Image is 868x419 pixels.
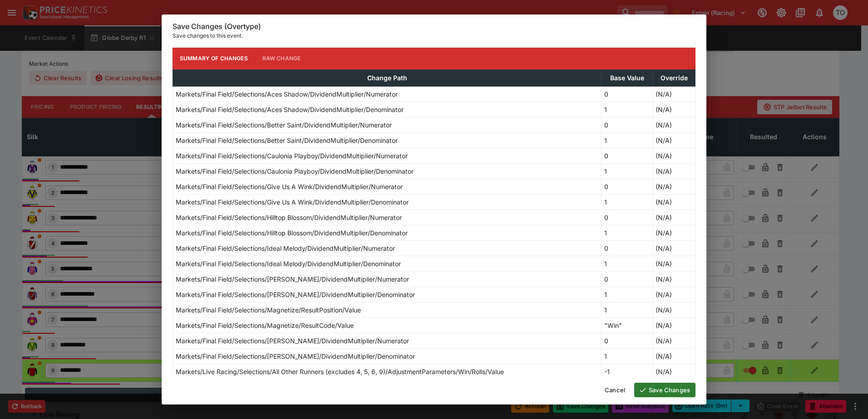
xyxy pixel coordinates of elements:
[602,317,653,333] td: "Win"
[176,336,409,346] p: Markets/Final Field/Selections/[PERSON_NAME]/DividendMultiplier/Numerator
[173,22,695,31] h6: Save Changes (Overtype)
[602,163,653,179] td: 1
[653,317,695,333] td: (N/A)
[653,102,695,117] td: (N/A)
[602,240,653,256] td: 0
[176,228,408,238] p: Markets/Final Field/Selections/Hilltop Blossom/DividendMultiplier/Denominator
[634,383,695,397] button: Save Changes
[176,166,414,176] p: Markets/Final Field/Selections/Caulonia Playboy/DividendMultiplier/Denominator
[176,105,404,114] p: Markets/Final Field/Selections/Aces Shadow/DividendMultiplier/Denominator
[653,209,695,225] td: (N/A)
[653,348,695,364] td: (N/A)
[602,194,653,209] td: 1
[653,240,695,256] td: (N/A)
[176,321,354,330] p: Markets/Final Field/Selections/Magnetize/ResultCode/Value
[176,182,403,191] p: Markets/Final Field/Selections/Give Us A Wink/DividendMultiplier/Numerator
[653,194,695,209] td: (N/A)
[653,132,695,148] td: (N/A)
[176,274,409,284] p: Markets/Final Field/Selections/[PERSON_NAME]/DividendMultiplier/Numerator
[173,69,602,86] th: Change Path
[173,48,255,69] button: Summary of Changes
[602,179,653,194] td: 0
[602,209,653,225] td: 0
[255,48,308,69] button: Raw Change
[602,132,653,148] td: 1
[602,225,653,240] td: 1
[602,302,653,317] td: 1
[176,151,408,161] p: Markets/Final Field/Selections/Caulonia Playboy/DividendMultiplier/Numerator
[602,102,653,117] td: 1
[173,31,695,40] p: Save changes to this event.
[602,348,653,364] td: 1
[176,259,401,268] p: Markets/Final Field/Selections/Ideal Melody/DividendMultiplier/Denominator
[602,287,653,302] td: 1
[602,148,653,163] td: 0
[653,256,695,271] td: (N/A)
[653,86,695,102] td: (N/A)
[176,367,504,376] p: Markets/Live Racing/Selections/All Other Runners (excludes 4, 5, 6, 9)/AdjustmentParameters/Win/R...
[176,290,415,299] p: Markets/Final Field/Selections/[PERSON_NAME]/DividendMultiplier/Denominator
[599,383,631,397] button: Cancel
[176,351,415,361] p: Markets/Final Field/Selections/[PERSON_NAME]/DividendMultiplier/Denominator
[176,305,361,315] p: Markets/Final Field/Selections/Magnetize/ResultPosition/Value
[602,117,653,132] td: 0
[653,287,695,302] td: (N/A)
[602,86,653,102] td: 0
[602,364,653,379] td: -1
[602,256,653,271] td: 1
[653,69,695,86] th: Override
[176,197,409,207] p: Markets/Final Field/Selections/Give Us A Wink/DividendMultiplier/Denominator
[653,364,695,379] td: (N/A)
[653,148,695,163] td: (N/A)
[653,302,695,317] td: (N/A)
[653,179,695,194] td: (N/A)
[653,163,695,179] td: (N/A)
[176,89,398,99] p: Markets/Final Field/Selections/Aces Shadow/DividendMultiplier/Numerator
[176,120,392,130] p: Markets/Final Field/Selections/Better Saint/DividendMultiplier/Numerator
[602,271,653,287] td: 0
[176,213,402,222] p: Markets/Final Field/Selections/Hilltop Blossom/DividendMultiplier/Numerator
[602,69,653,86] th: Base Value
[602,333,653,348] td: 0
[653,333,695,348] td: (N/A)
[653,225,695,240] td: (N/A)
[176,244,395,253] p: Markets/Final Field/Selections/Ideal Melody/DividendMultiplier/Numerator
[176,136,398,145] p: Markets/Final Field/Selections/Better Saint/DividendMultiplier/Denominator
[653,271,695,287] td: (N/A)
[653,117,695,132] td: (N/A)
